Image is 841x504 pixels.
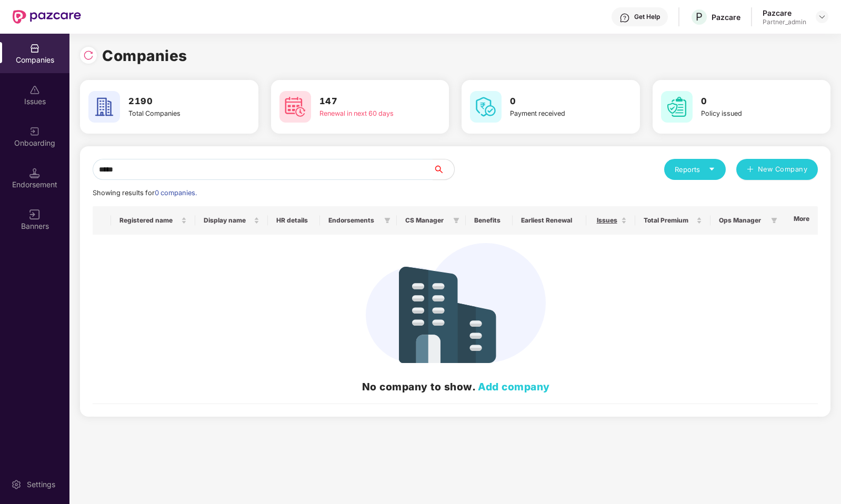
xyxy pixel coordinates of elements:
[102,44,187,67] h1: Companies
[29,209,40,220] img: svg+xml;base64,PHN2ZyB3aWR0aD0iMTYiIGhlaWdodD0iMTYiIHZpZXdCb3g9IjAgMCAxNiAxNiIgZmlsbD0ibm9uZSIgeG...
[88,91,120,123] img: svg+xml;base64,PHN2ZyB4bWxucz0iaHR0cDovL3d3dy53My5vcmcvMjAwMC9zdmciIHdpZHRoPSI2MCIgaGVpZ2h0PSI2MC...
[586,206,635,235] th: Issues
[319,108,410,119] div: Renewal in next 60 days
[13,10,81,24] img: New Pazcare Logo
[366,243,546,363] img: svg+xml;base64,PHN2ZyB4bWxucz0iaHR0cDovL3d3dy53My5vcmcvMjAwMC9zdmciIHdpZHRoPSIzNDIiIGhlaWdodD0iMj...
[747,166,754,174] span: plus
[701,95,792,108] h3: 0
[29,126,40,137] img: svg+xml;base64,PHN2ZyB3aWR0aD0iMjAiIGhlaWdodD0iMjAiIHZpZXdCb3g9IjAgMCAyMCAyMCIgZmlsbD0ibm9uZSIgeG...
[661,91,693,123] img: svg+xml;base64,PHN2ZyB4bWxucz0iaHR0cDovL3d3dy53My5vcmcvMjAwMC9zdmciIHdpZHRoPSI2MCIgaGVpZ2h0PSI2MC...
[382,214,393,227] span: filter
[93,189,197,197] span: Showing results for
[433,159,455,180] button: search
[155,189,197,197] span: 0 companies.
[478,380,550,393] a: Add company
[634,13,660,21] div: Get Help
[24,479,58,490] div: Settings
[719,216,767,225] span: Ops Manager
[83,50,94,61] img: svg+xml;base64,PHN2ZyBpZD0iUmVsb2FkLTMyeDMyIiB4bWxucz0iaHR0cDovL3d3dy53My5vcmcvMjAwMC9zdmciIHdpZH...
[696,11,703,23] span: P
[111,206,195,235] th: Registered name
[771,217,777,224] span: filter
[128,108,219,119] div: Total Companies
[195,206,268,235] th: Display name
[204,216,252,225] span: Display name
[769,214,779,227] span: filter
[29,43,40,54] img: svg+xml;base64,PHN2ZyBpZD0iQ29tcGFuaWVzIiB4bWxucz0iaHR0cDovL3d3dy53My5vcmcvMjAwMC9zdmciIHdpZHRoPS...
[470,91,502,123] img: svg+xml;base64,PHN2ZyB4bWxucz0iaHR0cDovL3d3dy53My5vcmcvMjAwMC9zdmciIHdpZHRoPSI2MCIgaGVpZ2h0PSI2MC...
[758,164,808,175] span: New Company
[635,206,710,235] th: Total Premium
[513,206,586,235] th: Earliest Renewal
[384,217,391,224] span: filter
[510,108,600,119] div: Payment received
[29,85,40,95] img: svg+xml;base64,PHN2ZyBpZD0iSXNzdWVzX2Rpc2FibGVkIiB4bWxucz0iaHR0cDovL3d3dy53My5vcmcvMjAwMC9zdmciIH...
[328,216,380,225] span: Endorsements
[29,168,40,178] img: svg+xml;base64,PHN2ZyB3aWR0aD0iMTQuNSIgaGVpZ2h0PSIxNC41IiB2aWV3Qm94PSIwIDAgMTYgMTYiIGZpbGw9Im5vbm...
[510,95,600,108] h3: 0
[466,206,513,235] th: Benefits
[712,12,740,22] div: Pazcare
[451,214,462,227] span: filter
[675,164,715,175] div: Reports
[128,95,219,108] h3: 2190
[818,13,826,21] img: svg+xml;base64,PHN2ZyBpZD0iRHJvcGRvd24tMzJ4MzIiIHhtbG5zPSJodHRwOi8vd3d3LnczLm9yZy8yMDAwL3N2ZyIgd2...
[453,217,459,224] span: filter
[736,159,818,180] button: plusNew Company
[319,95,410,108] h3: 147
[433,165,454,174] span: search
[763,18,806,26] div: Partner_admin
[279,91,311,123] img: svg+xml;base64,PHN2ZyB4bWxucz0iaHR0cDovL3d3dy53My5vcmcvMjAwMC9zdmciIHdpZHRoPSI2MCIgaGVpZ2h0PSI2MC...
[101,379,810,395] h2: No company to show.
[268,206,321,235] th: HR details
[619,13,630,23] img: svg+xml;base64,PHN2ZyBpZD0iSGVscC0zMngzMiIgeG1sbnM9Imh0dHA6Ly93d3cudzMub3JnLzIwMDAvc3ZnIiB3aWR0aD...
[119,216,179,225] span: Registered name
[763,8,806,18] div: Pazcare
[595,216,619,225] span: Issues
[644,216,694,225] span: Total Premium
[701,108,792,119] div: Policy issued
[405,216,449,225] span: CS Manager
[11,479,22,490] img: svg+xml;base64,PHN2ZyBpZD0iU2V0dGluZy0yMHgyMCIgeG1sbnM9Imh0dHA6Ly93d3cudzMub3JnLzIwMDAvc3ZnIiB3aW...
[708,166,715,173] span: caret-down
[783,206,818,235] th: More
